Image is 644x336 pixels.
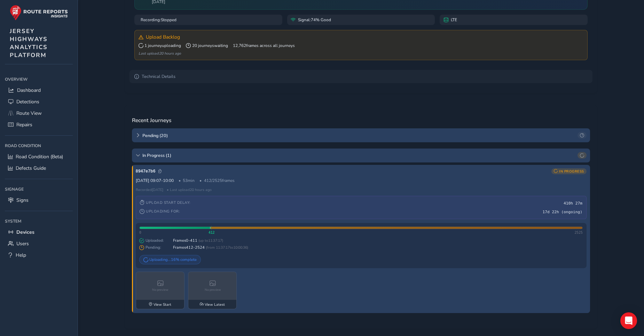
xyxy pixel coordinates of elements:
[16,153,63,160] span: Road Condition (Beta)
[205,288,221,292] span: No preview
[136,272,184,309] a: No previewView Start
[5,119,73,130] a: Repairs
[16,229,34,235] span: Devices
[140,227,211,229] div: 412 frames uploaded
[199,178,235,183] span: 412 / 2525 frames
[146,34,180,40] span: Upload Backlog
[154,302,171,307] span: View Start
[188,272,237,309] a: No previewView Latest
[152,288,168,292] span: No preview
[5,194,73,206] a: Signs
[142,133,575,138] span: Pending ( 20 )
[139,255,201,264] div: Uploading... 16 % complete
[139,51,584,56] div: Last upload: 20 hours ago
[620,312,637,329] div: Open Intercom Messenger
[129,70,592,83] summary: Technical Details
[139,245,171,250] span: Pending:
[10,5,68,21] img: rr logo
[142,152,575,158] span: In Progress ( 1 )
[10,27,48,59] span: JERSEY HIGHWAYS ANALYTICS PLATFORM
[5,85,73,96] a: Dashboard
[136,178,174,183] span: [DATE] 09:07 - 10:00
[16,240,29,247] span: Users
[173,245,205,250] span: Frames 412 - 2524
[132,117,171,123] h3: Recent Journeys
[179,178,195,183] span: 53 min
[5,238,73,249] a: Users
[574,231,583,234] span: 2525
[542,210,582,214] span: 17d 22h (ongoing)
[564,201,582,206] span: 410h 27m
[233,43,295,48] span: 12,762 frames across all journeys
[5,216,73,226] div: System
[139,231,141,234] span: 0
[16,197,29,203] span: Signs
[139,43,181,48] span: 1 journey uploading
[5,249,73,261] a: Help
[186,43,228,48] span: 20 journeys waiting
[559,169,584,174] span: IN PROGRESS
[16,110,42,117] span: Route View
[16,252,26,258] span: Help
[205,245,248,250] span: ( from 11:37:17 to 10:00:36 )
[16,121,32,128] span: Repairs
[5,107,73,119] a: Route View
[298,17,331,23] span: Signal: 74% Good
[139,238,171,243] span: Uploaded:
[5,96,73,107] a: Detections
[5,141,73,151] div: Road Condition
[140,209,180,214] span: Uploading for:
[5,226,73,238] a: Devices
[136,187,163,192] span: Recorded [DATE]
[451,17,457,23] span: LTE
[5,151,73,162] a: Road Condition (Beta)
[5,184,73,194] div: Signage
[5,74,73,85] div: Overview
[209,231,215,234] span: 412
[205,302,225,307] span: View Latest
[173,238,197,243] span: Frames 0 - 411
[211,227,582,229] div: 2113 frames pending
[136,169,162,174] span: Click to copy journey ID
[16,98,39,105] span: Detections
[5,162,73,174] a: Defects Guide
[17,87,41,94] span: Dashboard
[16,165,46,171] span: Defects Guide
[197,238,223,243] span: (up to 11:37:17 )
[167,187,212,192] span: • Last upload 20 hours ago
[141,17,176,23] span: Recording: Stopped
[140,200,190,205] span: Upload Start Delay:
